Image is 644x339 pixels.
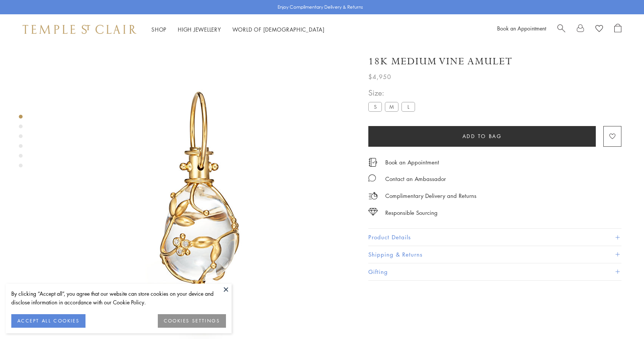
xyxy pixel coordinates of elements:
[151,25,325,34] nav: Main navigation
[368,208,378,216] img: icon_sourcing.svg
[368,102,382,111] label: S
[368,55,513,68] h1: 18K Medium Vine Amulet
[151,26,166,33] a: ShopShop
[497,24,546,32] a: Book an Appointment
[232,26,325,33] a: World of [DEMOGRAPHIC_DATA]World of [DEMOGRAPHIC_DATA]
[368,229,621,246] button: Product Details
[368,72,391,82] span: $4,950
[385,208,438,217] div: Responsible Sourcing
[158,314,226,328] button: COOKIES SETTINGS
[368,158,377,167] img: icon_appointment.svg
[385,158,439,166] a: Book an Appointment
[178,26,221,33] a: High JewelleryHigh Jewellery
[368,87,418,99] span: Size:
[368,191,378,201] img: icon_delivery.svg
[11,289,226,307] div: By clicking “Accept all”, you agree that our website can store cookies on your device and disclos...
[557,24,565,35] a: Search
[401,102,415,111] label: L
[278,3,363,11] p: Enjoy Complimentary Delivery & Returns
[595,24,603,35] a: View Wishlist
[368,174,376,182] img: MessageIcon-01_2.svg
[368,246,621,263] button: Shipping & Returns
[385,191,476,201] p: Complimentary Delivery and Returns
[19,113,23,173] div: Product gallery navigation
[23,25,136,34] img: Temple St. Clair
[606,304,636,331] iframe: Gorgias live chat messenger
[462,132,502,140] span: Add to bag
[614,24,621,35] a: Open Shopping Bag
[368,263,621,280] button: Gifting
[368,126,596,147] button: Add to bag
[385,102,398,111] label: M
[385,174,446,184] div: Contact an Ambassador
[11,314,85,328] button: ACCEPT ALL COOKIES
